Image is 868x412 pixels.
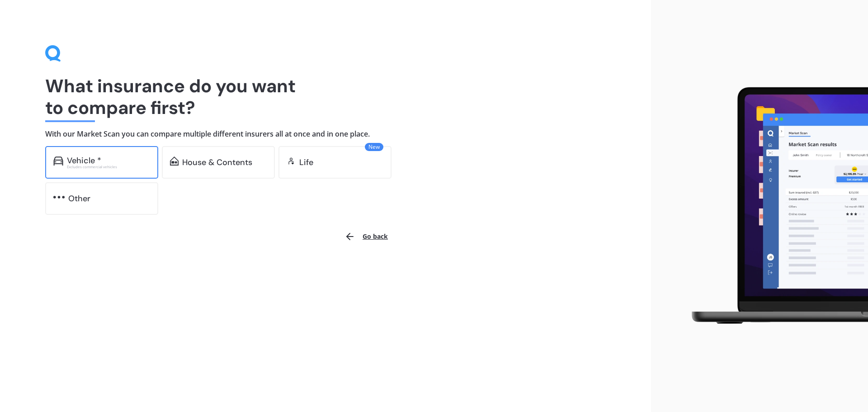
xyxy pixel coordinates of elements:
[339,226,393,247] button: Go back
[53,156,63,166] img: car.f15378c7a67c060ca3f3.svg
[299,158,313,167] div: Life
[182,158,252,167] div: House & Contents
[170,156,179,166] img: home-and-contents.b802091223b8502ef2dd.svg
[68,194,90,203] div: Other
[45,129,606,139] h4: With our Market Scan you can compare multiple different insurers all at once and in one place.
[67,165,150,169] div: Excludes commercial vehicles
[365,143,383,151] span: New
[53,193,65,202] img: other.81dba5aafe580aa69f38.svg
[679,82,868,331] img: laptop.webp
[45,75,606,118] h1: What insurance do you want to compare first?
[67,156,101,165] div: Vehicle *
[287,156,296,166] img: life.f720d6a2d7cdcd3ad642.svg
